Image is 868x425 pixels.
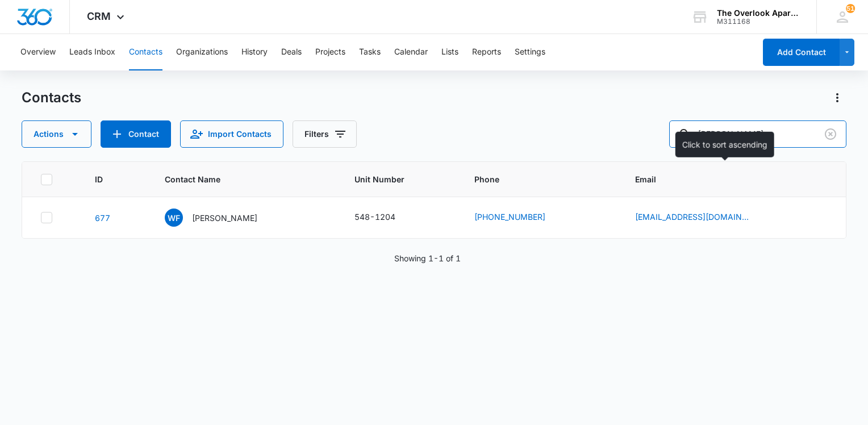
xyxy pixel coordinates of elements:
button: Actions [828,89,846,107]
button: Clear [821,125,840,143]
button: Leads Inbox [69,34,115,70]
a: [EMAIL_ADDRESS][DOMAIN_NAME] [635,211,749,223]
span: Phone [474,173,591,185]
button: Filters [293,120,357,148]
a: Navigate to contact details page for William Fish [95,213,110,223]
h1: Contacts [22,89,81,106]
button: Organizations [176,34,228,70]
button: Projects [315,34,345,70]
span: CRM [87,10,111,22]
div: Click to sort ascending [675,132,774,157]
div: Contact Name - William Fish - Select to Edit Field [165,209,278,227]
span: ID [95,173,121,185]
button: Deals [281,34,302,70]
div: 548-1204 [354,211,395,223]
button: Import Contacts [180,120,283,148]
button: Add Contact [101,120,171,148]
button: Lists [441,34,458,70]
div: notifications count [846,4,855,13]
button: Contacts [129,34,162,70]
div: Email - williamfish2000@gmail.com - Select to Edit Field [635,211,769,224]
button: Actions [22,120,91,148]
div: Unit Number - 548-1204 - Select to Edit Field [354,211,416,224]
p: [PERSON_NAME] [192,212,257,224]
button: Overview [20,34,56,70]
span: WF [165,209,183,227]
div: Phone - (307) 340-0304 - Select to Edit Field [474,211,566,224]
span: Email [635,173,811,185]
button: Reports [472,34,501,70]
button: Calendar [394,34,428,70]
button: Tasks [359,34,381,70]
span: Unit Number [354,173,447,185]
p: Showing 1-1 of 1 [394,252,461,264]
input: Search Contacts [669,120,846,148]
div: account name [717,9,800,18]
button: Add Contact [763,39,840,66]
button: Settings [515,34,545,70]
button: History [241,34,268,70]
a: [PHONE_NUMBER] [474,211,545,223]
div: account id [717,18,800,26]
span: 51 [846,4,855,13]
span: Contact Name [165,173,311,185]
